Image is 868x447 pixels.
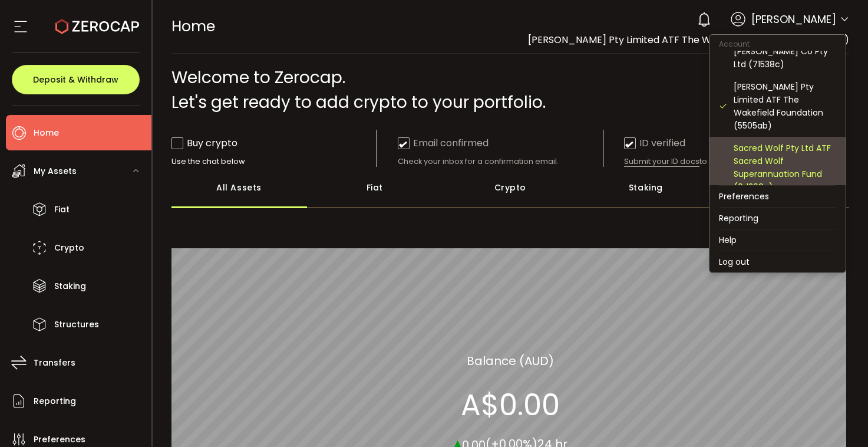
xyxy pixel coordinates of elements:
li: Help [709,229,846,251]
span: Home [34,124,59,142]
span: Crypto [54,239,84,257]
div: [PERSON_NAME] Co Pty Ltd (71538c) [734,45,836,71]
li: Preferences [709,186,846,207]
div: Crypto [443,167,578,208]
div: ID verified [624,136,685,150]
span: Transfers [34,354,75,372]
div: Fiat [307,167,443,208]
span: Reporting [34,393,76,410]
button: Deposit & Withdraw [12,65,140,94]
div: Buy crypto [171,136,237,150]
span: Home [171,16,215,37]
div: to complete onboarding. [624,156,830,167]
section: A$0.00 [461,387,560,422]
span: Deposit & Withdraw [33,75,118,84]
section: Balance (AUD) [467,351,554,369]
div: Use the chat below [171,156,377,167]
li: Reporting [709,208,846,229]
div: Sacred Wolf Pty Ltd ATF Sacred Wolf Superannuation Fund (0d208c) [734,142,836,193]
div: Check your inbox for a confirmation email. [398,156,603,167]
iframe: Chat Widget [809,390,868,447]
div: Email confirmed [398,136,489,150]
span: Submit your ID docs [624,156,699,167]
div: Welcome to Zerocap. Let's get ready to add crypto to your portfolio. [171,65,850,115]
span: [PERSON_NAME] Pty Limited ATF The Wakefield Foundation (5505ab) [528,33,849,47]
div: [PERSON_NAME] Pty Limited ATF The Wakefield Foundation (5505ab) [734,80,836,132]
div: Staking [578,167,714,208]
span: My Assets [34,163,77,180]
span: Fiat [54,201,70,218]
span: Structures [54,316,99,333]
li: Log out [709,251,846,272]
span: Account [709,39,759,49]
span: [PERSON_NAME] [751,11,836,27]
span: Staking [54,278,86,295]
div: All Assets [171,167,307,208]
